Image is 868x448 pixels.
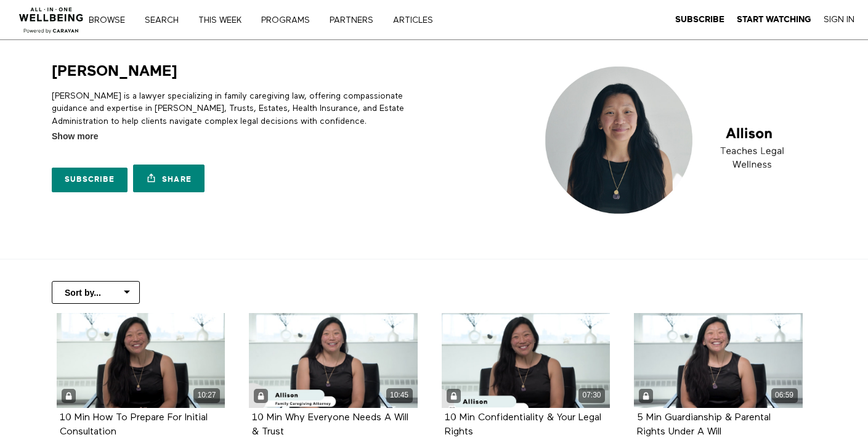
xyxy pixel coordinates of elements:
[537,62,816,219] img: Allison
[60,413,208,436] a: 10 Min How To Prepare For Initial Consultation
[140,16,192,25] a: Search
[675,15,724,24] strong: Subscribe
[824,14,854,25] a: Sign In
[52,62,177,81] h1: [PERSON_NAME]
[325,16,386,25] a: PARTNERS
[249,313,418,408] a: 10 Min Why Everyone Needs A Will & Trust 10:45
[675,14,724,25] a: Subscribe
[252,413,408,436] a: 10 Min Why Everyone Needs A Will & Trust
[637,413,771,436] a: 5 Min Guardianship & Parental Rights Under A Will
[389,16,446,25] a: ARTICLES
[442,313,610,408] a: 10 Min Confidentiality & Your Legal Rights 07:30
[737,15,811,24] strong: Start Watching
[445,413,601,436] a: 10 Min Confidentiality & Your Legal Rights
[257,16,323,25] a: PROGRAMS
[133,165,205,192] a: Share
[771,388,798,402] div: 06:59
[386,388,413,402] div: 10:45
[193,388,220,402] div: 10:27
[84,16,138,25] a: Browse
[52,90,429,128] p: [PERSON_NAME] is a lawyer specializing in family caregiving law, offering compassionate guidance ...
[52,130,98,143] span: Show more
[578,388,605,402] div: 07:30
[634,313,803,408] a: 5 Min Guardianship & Parental Rights Under A Will 06:59
[194,16,254,25] a: THIS WEEK
[737,14,811,25] a: Start Watching
[52,168,128,192] a: Subscribe
[57,313,225,408] a: 10 Min How To Prepare For Initial Consultation 10:27
[97,14,458,26] nav: Primary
